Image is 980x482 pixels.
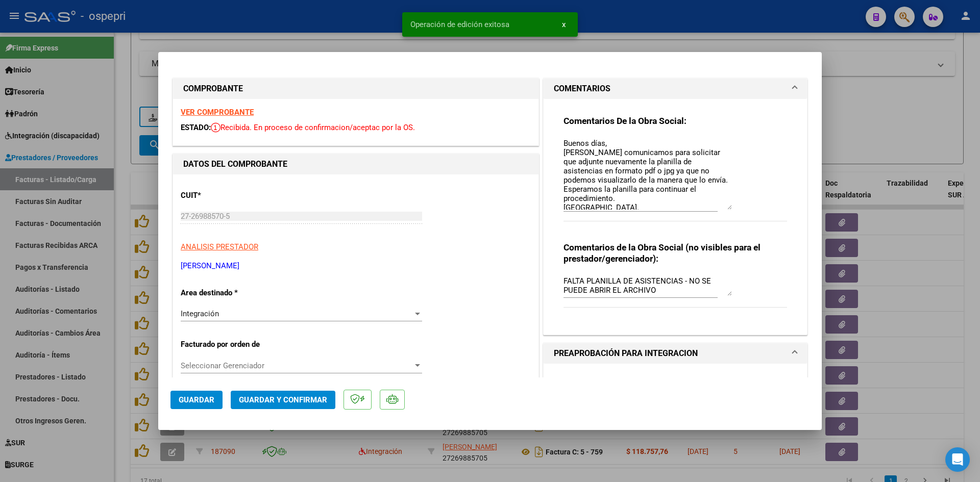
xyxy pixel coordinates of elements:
[181,361,413,370] span: Seleccionar Gerenciador
[410,19,509,30] span: Operación de edición exitosa
[544,343,807,364] mat-expansion-panel-header: PREAPROBACIÓN PARA INTEGRACION
[554,15,574,34] button: x
[181,339,286,350] p: Facturado por orden de
[181,242,258,251] span: ANALISIS PRESTADOR
[181,287,286,299] p: Area destinado *
[563,116,687,126] strong: Comentarios De la Obra Social:
[554,347,698,360] h1: PREAPROBACIÓN PARA INTEGRACION
[183,84,243,93] strong: COMPROBANTE
[544,79,807,99] mat-expansion-panel-header: COMENTARIOS
[170,391,223,409] button: Guardar
[183,159,287,169] strong: DATOS DEL COMPROBANTE
[181,123,211,132] span: ESTADO:
[554,83,610,95] h1: COMENTARIOS
[181,108,254,117] a: VER COMPROBANTE
[181,260,531,272] p: [PERSON_NAME]
[562,20,566,29] span: x
[239,395,327,404] span: Guardar y Confirmar
[211,123,415,132] span: Recibida. En proceso de confirmacion/aceptac por la OS.
[179,395,214,404] span: Guardar
[231,391,335,409] button: Guardar y Confirmar
[945,447,970,472] div: Open Intercom Messenger
[563,242,761,264] strong: Comentarios de la Obra Social (no visibles para el prestador/gerenciador):
[181,190,286,201] p: CUIT
[544,99,807,335] div: COMENTARIOS
[181,309,219,318] span: Integración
